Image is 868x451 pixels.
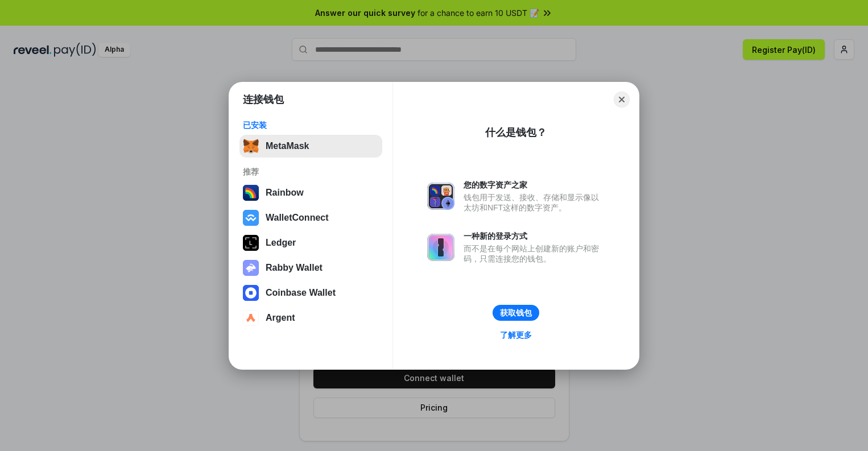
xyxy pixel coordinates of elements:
h1: 连接钱包 [243,93,284,106]
img: svg+xml,%3Csvg%20xmlns%3D%22http%3A%2F%2Fwww.w3.org%2F2000%2Fsvg%22%20fill%3D%22none%22%20viewBox... [243,260,259,276]
button: Coinbase Wallet [239,282,382,304]
img: svg+xml,%3Csvg%20xmlns%3D%22http%3A%2F%2Fwww.w3.org%2F2000%2Fsvg%22%20fill%3D%22none%22%20viewBox... [427,234,454,261]
div: Argent [266,313,295,323]
div: WalletConnect [266,213,329,223]
div: 一种新的登录方式 [464,231,605,241]
img: svg+xml,%3Csvg%20xmlns%3D%22http%3A%2F%2Fwww.w3.org%2F2000%2Fsvg%22%20fill%3D%22none%22%20viewBox... [427,183,454,210]
img: svg+xml,%3Csvg%20width%3D%2228%22%20height%3D%2228%22%20viewBox%3D%220%200%2028%2028%22%20fill%3D... [243,210,259,226]
div: Ledger [266,238,296,248]
div: Rabby Wallet [266,263,323,273]
button: WalletConnect [239,206,382,229]
img: svg+xml,%3Csvg%20xmlns%3D%22http%3A%2F%2Fwww.w3.org%2F2000%2Fsvg%22%20width%3D%2228%22%20height%3... [243,235,259,251]
img: svg+xml,%3Csvg%20width%3D%2228%22%20height%3D%2228%22%20viewBox%3D%220%200%2028%2028%22%20fill%3D... [243,285,259,301]
a: 了解更多 [493,328,539,342]
div: 什么是钱包？ [485,126,547,139]
img: svg+xml,%3Csvg%20width%3D%22120%22%20height%3D%22120%22%20viewBox%3D%220%200%20120%20120%22%20fil... [243,185,259,201]
img: svg+xml,%3Csvg%20width%3D%2228%22%20height%3D%2228%22%20viewBox%3D%220%200%2028%2028%22%20fill%3D... [243,310,259,326]
div: Coinbase Wallet [266,288,336,298]
button: MetaMask [239,135,382,158]
button: Argent [239,307,382,329]
button: Rabby Wallet [239,256,382,279]
div: 了解更多 [500,330,532,340]
div: 钱包用于发送、接收、存储和显示像以太坊和NFT这样的数字资产。 [464,192,605,213]
button: Rainbow [239,181,382,204]
button: Close [614,92,630,107]
div: 获取钱包 [500,308,532,318]
div: 推荐 [243,167,379,177]
button: 获取钱包 [493,305,539,321]
div: 而不是在每个网站上创建新的账户和密码，只需连接您的钱包。 [464,243,605,264]
div: 您的数字资产之家 [464,180,605,190]
img: svg+xml,%3Csvg%20fill%3D%22none%22%20height%3D%2233%22%20viewBox%3D%220%200%2035%2033%22%20width%... [243,138,259,154]
div: 已安装 [243,120,379,130]
div: Rainbow [266,188,304,198]
button: Ledger [239,231,382,254]
div: MetaMask [266,141,309,151]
